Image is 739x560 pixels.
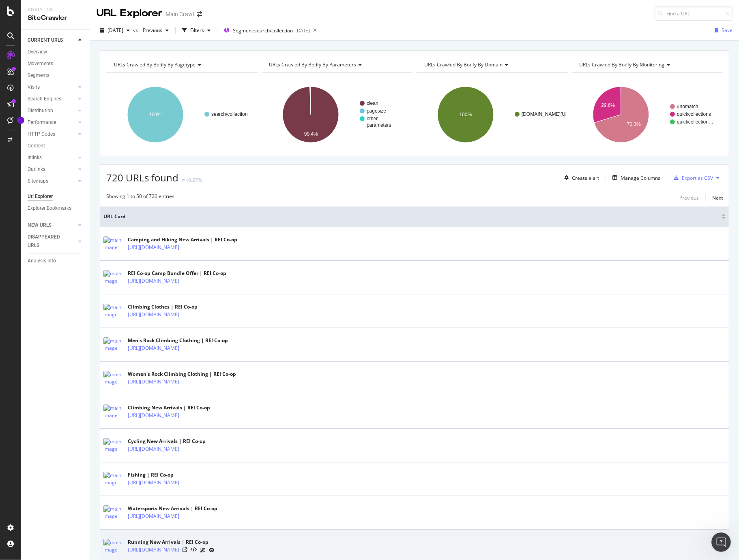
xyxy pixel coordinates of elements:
img: main image [103,270,124,285]
div: Sitemaps [28,177,48,185]
iframe: Intercom live chat [711,532,731,552]
div: Overview [28,48,47,56]
text: parameters [367,122,391,128]
text: 99.4% [304,131,318,137]
div: Next [712,194,723,201]
svg: A chart. [572,79,721,150]
span: Previous [140,27,162,34]
a: Performance [28,118,76,127]
text: clean [367,100,378,106]
div: Search Engines [28,95,61,103]
div: Performance [28,118,56,127]
span: 720 URLs found [106,171,178,184]
button: Next [712,193,723,202]
div: arrow-right-arrow-left [197,11,202,17]
div: CURRENT URLS [28,36,63,45]
button: Filters [179,24,214,37]
img: main image [103,304,124,318]
div: Analysis Info [28,257,56,265]
span: URLs Crawled By Botify By monitoring [580,61,665,68]
span: 2025 Aug. 15th [107,27,123,34]
div: [DATE] [295,27,310,34]
a: NEW URLS [28,221,76,230]
div: Camping and Hiking New Arrivals | REI Co-op [128,236,237,243]
span: URL Card [103,213,720,220]
button: [DATE] [97,24,133,37]
a: [URL][DOMAIN_NAME] [128,277,179,285]
img: main image [103,236,124,251]
div: A chart. [106,79,256,150]
div: Women's Rock Climbing Clothing | REI Co-op [128,370,236,378]
text: quickcollections [677,111,711,117]
a: Analysis Info [28,257,84,265]
h4: URLs Crawled By Botify By monitoring [578,58,716,71]
a: Inlinks [28,153,76,162]
a: [URL][DOMAIN_NAME] [128,546,179,554]
div: Fishing | REI Co-op [128,471,215,479]
text: [DOMAIN_NAME][URL] [522,111,573,117]
div: Export as CSV [682,175,713,181]
img: Equal [182,179,185,181]
a: Movements [28,60,84,68]
a: [URL][DOMAIN_NAME] [128,311,179,319]
button: Manage Columns [609,173,660,183]
a: [URL][DOMAIN_NAME] [128,445,179,453]
text: #nomatch [677,104,698,109]
a: [URL][DOMAIN_NAME] [128,243,179,251]
a: [URL][DOMAIN_NAME] [128,344,179,352]
span: vs [133,27,140,34]
button: Segment:search/collection[DATE] [221,24,310,37]
div: Segments [28,71,49,80]
button: Save [711,24,733,37]
text: 100% [149,112,162,117]
text: 29.6% [601,102,615,108]
img: main image [103,539,124,554]
span: URLs Crawled By Botify By pagetype [114,61,195,68]
text: 70.3% [627,121,640,127]
img: main image [103,472,124,486]
a: [URL][DOMAIN_NAME] [128,479,179,487]
text: other- [367,116,379,121]
span: URLs Crawled By Botify By parameters [269,61,357,68]
button: Export as CSV [670,171,713,184]
div: Running New Arrivals | REI Co-op [128,539,215,546]
button: Create alert [561,171,599,184]
h4: URLs Crawled By Botify By domain [423,58,561,71]
a: Search Engines [28,95,76,103]
a: Visit Online Page [183,547,187,552]
a: URL Inspection [209,546,215,554]
svg: A chart. [262,79,411,150]
a: [URL][DOMAIN_NAME] [128,378,179,386]
div: -0.27% [187,177,202,183]
div: Outlinks [28,165,45,174]
div: Analytics [28,6,83,13]
a: AI Url Details [200,546,206,554]
div: Visits [28,83,40,92]
div: URL Explorer [97,6,162,20]
div: SiteCrawler [28,13,83,23]
text: pagesize [367,108,386,114]
div: Create alert [572,175,599,181]
a: Sitemaps [28,177,76,185]
span: Segment: search/collection [233,27,293,34]
a: Overview [28,48,84,56]
text: search/collection [211,111,247,117]
button: Previous [140,24,172,37]
h4: URLs Crawled By Botify By pagetype [112,58,250,71]
a: [URL][DOMAIN_NAME] [128,411,179,419]
div: Distribution [28,106,53,115]
svg: A chart. [417,79,566,150]
div: Showing 1 to 50 of 720 entries [106,193,174,202]
a: Segments [28,71,84,80]
img: main image [103,405,124,419]
div: Main Crawl [165,10,194,18]
a: DISAPPEARED URLS [28,233,76,250]
div: Climbing New Arrivals | REI Co-op [128,404,215,411]
div: DISAPPEARED URLS [28,233,69,250]
div: NEW URLS [28,221,52,230]
div: Watersports New Arrivals | REI Co-op [128,505,217,512]
button: View HTML Source [191,547,197,553]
